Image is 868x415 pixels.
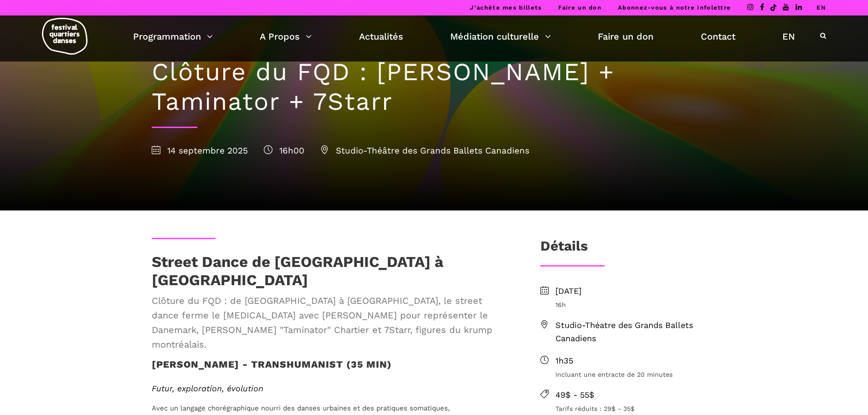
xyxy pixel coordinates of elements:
[555,300,717,310] span: 16h
[133,29,213,44] a: Programmation
[152,293,511,352] span: Clôture du FQD : de [GEOGRAPHIC_DATA] à [GEOGRAPHIC_DATA], le street dance ferme le [MEDICAL_DATA...
[618,4,731,11] a: Abonnez-vous à notre infolettre
[555,319,717,345] span: Studio-Théatre des Grands Ballets Canadiens
[558,4,601,11] a: Faire un don
[450,29,551,44] a: Médiation culturelle
[260,29,312,44] a: A Propos
[152,384,263,393] span: Futur, exploration, évolution
[470,4,542,11] a: J’achète mes billets
[152,57,717,117] h1: Clôture du FQD : [PERSON_NAME] + Taminator + 7Starr
[320,145,529,156] span: Studio-Théâtre des Grands Ballets Canadiens
[359,29,403,44] a: Actualités
[598,29,653,44] a: Faire un don
[555,369,717,379] span: Incluant une entracte de 20 minutes
[152,145,248,156] span: 14 septembre 2025
[817,4,826,11] a: EN
[42,18,87,55] img: logo-fqd-med
[264,145,304,156] span: 16h00
[540,238,588,261] h3: Détails
[152,404,450,412] span: Avec un langage chorégraphique nourri des danses urbaines et des pratiques somatiques,
[555,285,717,298] span: [DATE]
[152,359,392,381] h3: [PERSON_NAME] - TRANSHUMANIST (35 min)
[152,253,511,289] h1: Street Dance de [GEOGRAPHIC_DATA] à [GEOGRAPHIC_DATA]
[701,29,735,44] a: Contact
[555,354,717,368] span: 1h35
[555,389,717,402] span: 49$ - 55$
[782,29,795,44] a: EN
[555,404,717,414] span: Tarifs réduits : 29$ - 35$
